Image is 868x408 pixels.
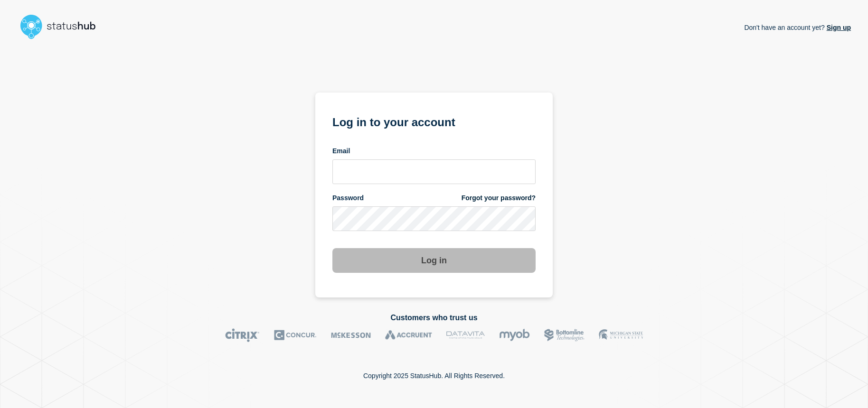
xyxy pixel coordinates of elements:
p: Copyright 2025 StatusHub. All Rights Reserved. [363,372,505,380]
img: StatusHub logo [17,11,107,42]
img: Citrix logo [225,328,260,342]
a: Sign up [825,24,851,31]
img: myob logo [499,328,530,342]
input: password input [332,206,536,231]
img: MSU logo [599,328,643,342]
img: Bottomline logo [544,328,585,342]
a: Forgot your password? [462,194,536,203]
img: DataVita logo [446,328,485,342]
input: email input [332,159,536,184]
img: McKesson logo [331,328,371,342]
img: Concur logo [274,328,317,342]
button: Log in [332,248,536,273]
h2: Customers who trust us [17,314,851,322]
h1: Log in to your account [332,112,536,130]
span: Password [332,194,364,203]
span: Email [332,147,350,156]
p: Don't have an account yet? [744,16,851,39]
img: Accruent logo [385,328,432,342]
